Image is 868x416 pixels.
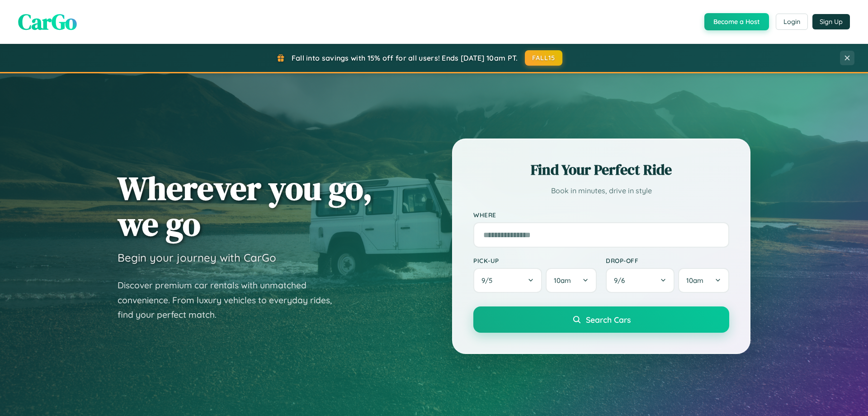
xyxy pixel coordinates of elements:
[678,268,729,293] button: 10am
[481,276,497,285] span: 9 / 5
[118,170,373,242] h1: Wherever you go, we go
[118,278,344,322] p: Discover premium car rentals with unmatched convenience. From luxury vehicles to everyday rides, ...
[292,53,518,62] span: Fall into savings with 15% off for all users! Ends [DATE] 10am PT.
[473,211,729,219] label: Where
[118,251,276,264] h3: Begin your journey with CarGo
[606,268,675,293] button: 9/6
[606,257,729,264] label: Drop-off
[18,7,77,37] span: CarGo
[686,276,703,285] span: 10am
[546,268,597,293] button: 10am
[704,13,769,30] button: Become a Host
[614,276,629,285] span: 9 / 6
[473,257,597,264] label: Pick-up
[473,268,542,293] button: 9/5
[473,160,729,180] h2: Find Your Perfect Ride
[525,50,563,66] button: FALL15
[473,306,729,333] button: Search Cars
[812,14,850,29] button: Sign Up
[554,276,571,285] span: 10am
[473,184,729,197] p: Book in minutes, drive in style
[586,315,631,325] span: Search Cars
[776,14,808,30] button: Login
